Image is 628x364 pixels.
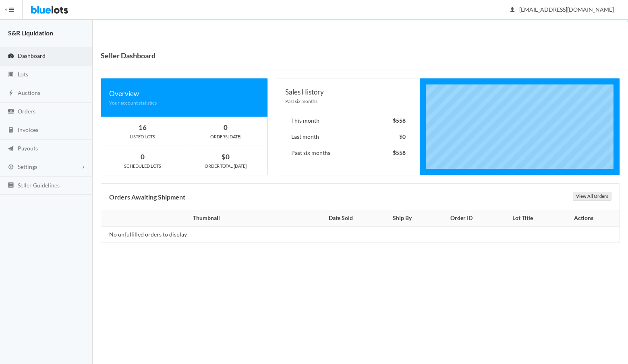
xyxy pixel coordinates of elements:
[141,152,145,161] strong: 0
[493,210,552,226] th: Lot Title
[508,6,516,14] ion-icon: person
[109,88,259,99] div: Overview
[101,162,184,170] div: SCHEDULED LOTS
[18,126,38,133] span: Invoices
[18,89,40,96] span: Auctions
[7,164,15,171] ion-icon: cog
[222,152,230,161] strong: $0
[375,210,430,226] th: Ship By
[285,113,412,129] li: This month
[101,210,307,226] th: Thumbnail
[184,162,267,170] div: ORDER TOTAL [DATE]
[552,210,620,226] th: Actions
[7,53,15,60] ion-icon: speedometer
[109,193,185,201] b: Orders Awaiting Shipment
[510,6,614,13] span: [EMAIL_ADDRESS][DOMAIN_NAME]
[18,182,60,189] span: Seller Guidelines
[7,90,15,97] ion-icon: flash
[7,71,15,79] ion-icon: clipboard
[285,97,412,105] div: Past six months
[101,133,184,140] div: LISTED LOTS
[224,123,228,132] strong: 0
[18,163,37,170] span: Settings
[7,127,15,134] ion-icon: calculator
[307,210,375,226] th: Date Sold
[393,117,406,124] strong: $558
[18,71,28,78] span: Lots
[101,49,155,62] h1: Seller Dashboard
[573,192,611,201] a: View All Orders
[7,108,15,116] ion-icon: cash
[399,133,406,140] strong: $0
[285,86,412,97] div: Sales History
[18,108,35,115] span: Orders
[430,210,493,226] th: Order ID
[7,145,15,153] ion-icon: paper plane
[101,226,307,243] td: No unfulfilled orders to display
[184,133,267,140] div: ORDERS [DATE]
[285,129,412,145] li: Last month
[393,149,406,156] strong: $558
[285,145,412,161] li: Past six months
[18,52,46,59] span: Dashboard
[109,99,259,107] div: Your account statistics
[139,123,147,132] strong: 16
[7,182,15,189] ion-icon: list box
[18,145,38,152] span: Payouts
[8,29,53,37] strong: S&R Liquidation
